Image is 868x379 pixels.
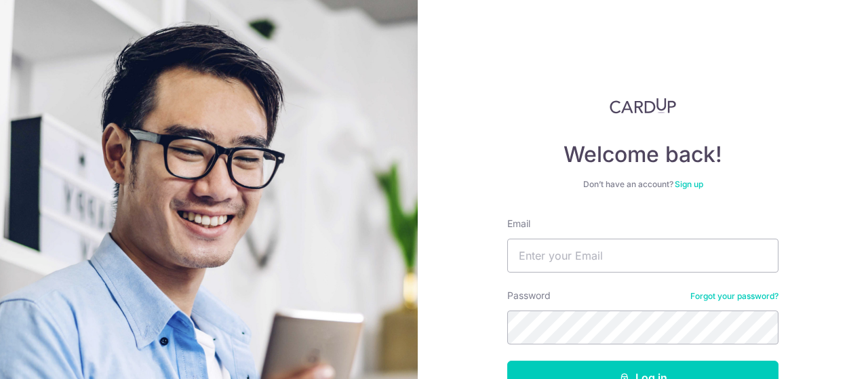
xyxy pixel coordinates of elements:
a: Forgot your password? [690,291,778,302]
h4: Welcome back! [507,141,778,168]
a: Sign up [675,179,703,189]
label: Email [507,217,530,231]
label: Password [507,289,551,302]
div: Don’t have an account? [507,179,778,190]
input: Enter your Email [507,239,778,273]
img: CardUp Logo [610,98,676,114]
